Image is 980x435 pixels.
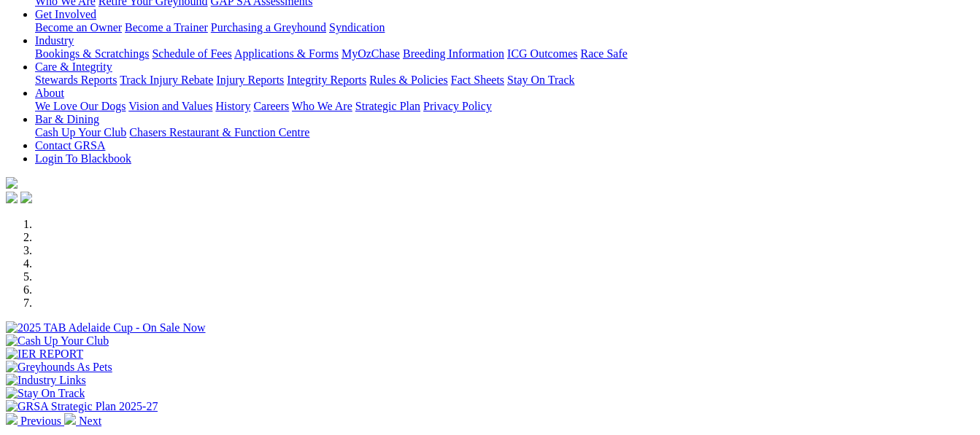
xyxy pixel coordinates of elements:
a: Strategic Plan [355,100,420,112]
a: Applications & Forms [234,47,339,60]
div: Bar & Dining [35,126,974,139]
img: chevron-right-pager-white.svg [64,413,76,425]
a: Become a Trainer [125,21,208,34]
div: Get Involved [35,21,974,34]
a: Login To Blackbook [35,152,131,165]
a: Who We Are [292,100,352,112]
a: Purchasing a Greyhound [211,21,326,34]
a: Next [64,415,101,427]
a: About [35,87,64,99]
a: Track Injury Rebate [120,74,213,86]
a: Race Safe [580,47,627,60]
a: Schedule of Fees [152,47,231,60]
a: ICG Outcomes [507,47,577,60]
a: Care & Integrity [35,60,112,73]
a: Previous [6,415,64,427]
a: MyOzChase [342,47,400,60]
span: Next [79,415,101,427]
a: Rules & Policies [369,74,448,86]
a: Careers [253,100,289,112]
a: History [215,100,250,112]
img: 2025 TAB Adelaide Cup - On Sale Now [6,321,206,334]
a: Breeding Information [403,47,504,60]
a: Contact GRSA [35,139,105,152]
div: About [35,100,974,113]
img: IER REPORT [6,348,83,361]
div: Care & Integrity [35,74,974,87]
a: Vision and Values [128,100,212,112]
img: GRSA Strategic Plan 2025-27 [6,400,158,413]
a: Industry [35,34,74,47]
img: twitter.svg [20,192,32,203]
a: Bar & Dining [35,113,99,125]
img: Greyhounds As Pets [6,361,112,374]
img: Stay On Track [6,387,85,400]
a: Get Involved [35,8,96,20]
a: Injury Reports [216,74,284,86]
img: Industry Links [6,374,86,387]
span: Previous [20,415,61,427]
a: Cash Up Your Club [35,126,126,138]
img: logo-grsa-white.png [6,177,18,189]
a: Fact Sheets [451,74,504,86]
a: Bookings & Scratchings [35,47,149,60]
a: Chasers Restaurant & Function Centre [129,126,309,138]
a: Syndication [329,21,385,34]
a: Integrity Reports [287,74,366,86]
a: Stay On Track [507,74,574,86]
a: Privacy Policy [423,100,492,112]
a: We Love Our Dogs [35,100,126,112]
img: facebook.svg [6,192,18,203]
div: Industry [35,47,974,60]
a: Become an Owner [35,21,122,34]
img: Cash Up Your Club [6,334,109,348]
img: chevron-left-pager-white.svg [6,413,18,425]
a: Stewards Reports [35,74,117,86]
